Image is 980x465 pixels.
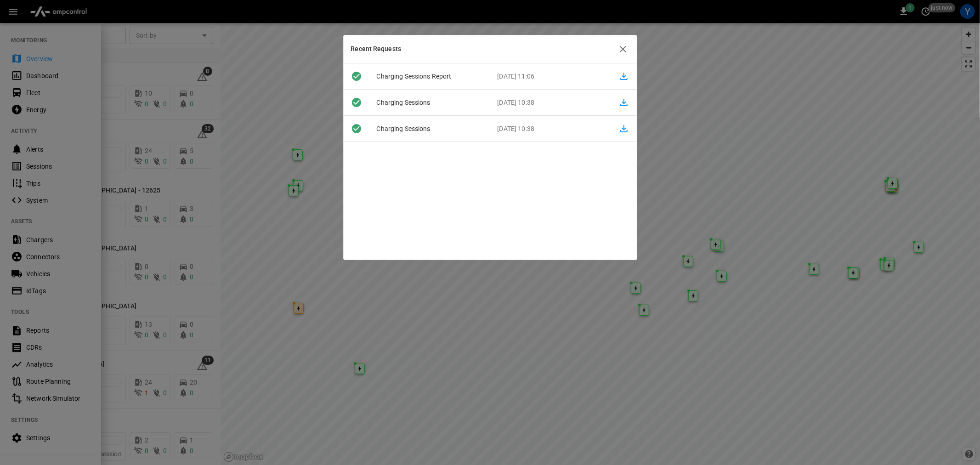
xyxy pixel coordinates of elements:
[490,124,611,134] p: [DATE] 10:38
[369,72,490,81] p: Charging Sessions Report
[490,72,611,81] p: [DATE] 11:06
[369,98,490,108] p: charging sessions
[344,71,369,82] div: Downloaded
[344,123,369,134] div: Ready to download
[351,44,402,54] h6: Recent Requests
[369,124,490,134] p: charging sessions
[344,97,369,108] div: Downloaded
[490,98,611,108] p: [DATE] 10:38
